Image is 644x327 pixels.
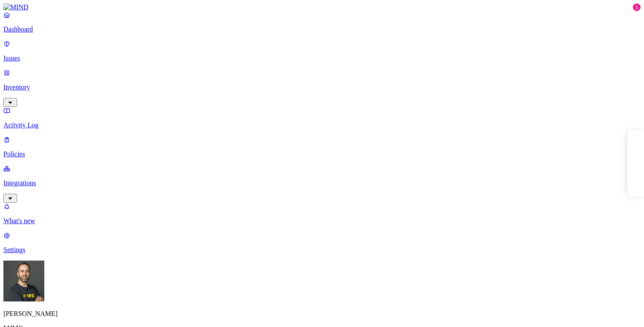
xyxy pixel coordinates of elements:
[3,107,641,129] a: Activity Log
[3,40,641,62] a: Issues
[3,150,641,158] p: Policies
[3,3,29,11] img: MIND
[3,26,641,33] p: Dashboard
[3,232,641,254] a: Settings
[3,69,641,106] a: Inventory
[3,83,641,91] p: Inventory
[3,54,641,62] p: Issues
[3,310,641,318] p: [PERSON_NAME]
[3,179,641,187] p: Integrations
[3,165,641,201] a: Integrations
[3,121,641,129] p: Activity Log
[633,3,641,11] div: 1
[3,217,641,225] p: What's new
[3,261,44,301] img: Tom Mayblum
[3,3,641,11] a: MIND
[3,246,641,254] p: Settings
[3,203,641,225] a: What's new
[3,136,641,158] a: Policies
[3,11,641,33] a: Dashboard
